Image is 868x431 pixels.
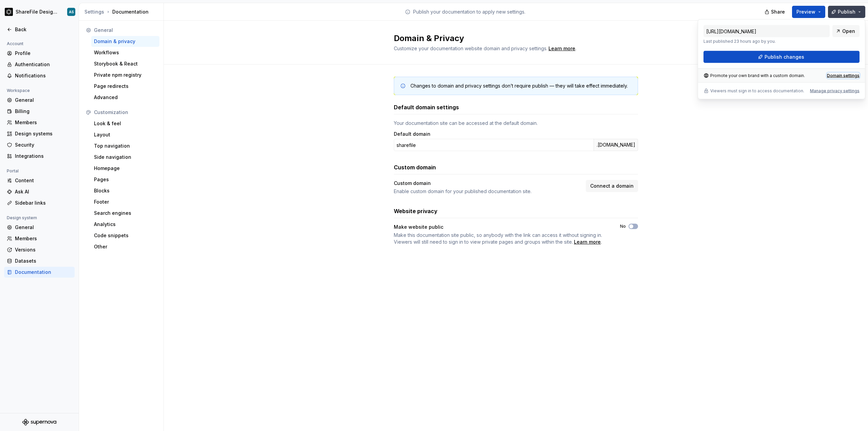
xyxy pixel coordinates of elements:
[91,152,159,163] a: Side navigation
[94,210,157,217] div: Search engines
[4,167,21,175] div: Portal
[15,119,72,126] div: Members
[15,200,72,206] div: Sidebar links
[4,214,40,222] div: Design system
[574,239,601,245] a: Learn more
[394,131,430,137] label: Default domain
[4,198,75,208] a: Sidebar links
[94,243,157,250] div: Other
[15,188,72,195] div: Ask AI
[91,230,159,241] a: Code snippets
[15,142,72,148] div: Security
[16,8,59,15] div: ShareFile Design System
[91,208,159,219] a: Search engines
[94,83,157,90] div: Page redirects
[91,163,159,174] a: Homepage
[94,176,157,183] div: Pages
[4,151,75,162] a: Integrations
[394,224,443,230] div: Make website public
[94,38,157,45] div: Domain & privacy
[15,235,72,242] div: Members
[15,72,72,79] div: Notifications
[94,187,157,194] div: Blocks
[792,6,825,18] button: Preview
[84,8,104,15] button: Settings
[4,117,75,128] a: Members
[91,219,159,230] a: Analytics
[4,40,26,48] div: Account
[91,47,159,58] a: Workflows
[91,36,159,47] a: Domain & privacy
[15,26,72,33] div: Back
[15,224,72,231] div: General
[394,45,547,51] span: Customize your documentation website domain and privacy settings.
[94,199,157,205] div: Footer
[22,419,56,426] svg: Supernova Logo
[838,8,855,15] span: Publish
[842,28,855,35] span: Open
[4,222,75,233] a: General
[94,109,157,116] div: Customization
[91,118,159,129] a: Look & feel
[94,143,157,149] div: Top navigation
[394,207,438,215] h3: Website privacy
[91,92,159,103] a: Advanced
[620,224,626,229] label: No
[4,233,75,244] a: Members
[810,88,860,94] button: Manage privacy settings
[94,154,157,161] div: Side navigation
[394,163,436,171] h3: Custom domain
[413,8,525,15] p: Publish your documentation to apply new settings.
[15,130,72,137] div: Design systems
[15,153,72,160] div: Integrations
[15,177,72,184] div: Content
[547,46,576,51] span: .
[94,131,157,138] div: Layout
[4,48,75,59] a: Profile
[4,24,75,35] a: Back
[91,81,159,92] a: Page redirects
[394,120,638,127] div: Your documentation site can be accessed at the default domain.
[91,174,159,185] a: Pages
[5,8,13,16] img: 16fa4d48-c719-41e7-904a-cec51ff481f5.png
[394,180,431,187] div: Custom domain
[4,87,33,95] div: Workspace
[84,8,161,15] div: Documentation
[91,196,159,207] a: Footer
[548,45,575,52] a: Learn more
[91,58,159,69] a: Storybook & React
[394,103,459,111] h3: Default domain settings
[761,6,789,18] button: Share
[394,232,608,245] span: .
[1,4,77,19] button: ShareFile Design SystemAS
[4,128,75,139] a: Design systems
[15,258,72,264] div: Datasets
[15,108,72,115] div: Billing
[828,6,865,18] button: Publish
[4,59,75,70] a: Authentication
[4,139,75,150] a: Security
[4,106,75,117] a: Billing
[394,232,602,245] span: Make this documentation site public, so anybody with the link can access it without signing in. V...
[69,9,74,15] div: AS
[410,82,628,89] div: Changes to domain and privacy settings don’t require publish — they will take effect immediately.
[4,70,75,81] a: Notifications
[4,186,75,197] a: Ask AI
[91,70,159,80] a: Private npm registry
[94,27,157,34] div: General
[94,72,157,78] div: Private npm registry
[4,267,75,278] a: Documentation
[827,73,860,78] a: Domain settings
[15,269,72,276] div: Documentation
[94,94,157,101] div: Advanced
[91,185,159,196] a: Blocks
[771,8,785,15] span: Share
[394,33,630,44] h2: Domain & Privacy
[15,50,72,57] div: Profile
[590,183,634,189] span: Connect a domain
[15,97,72,104] div: General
